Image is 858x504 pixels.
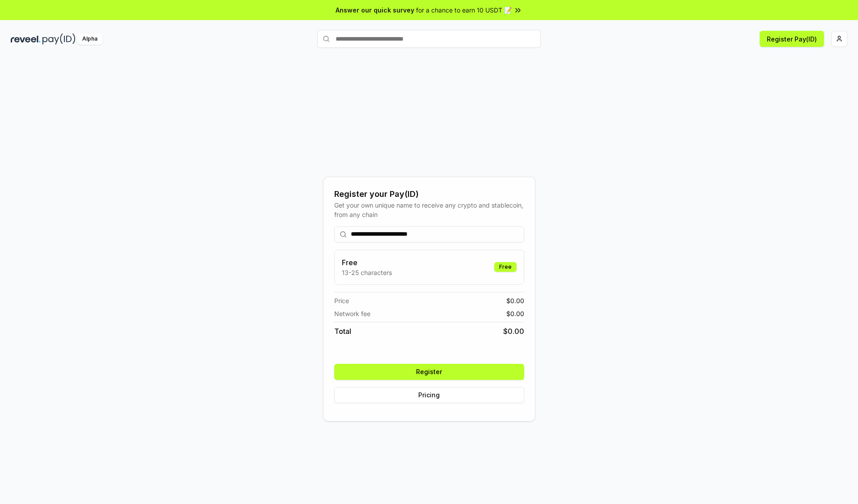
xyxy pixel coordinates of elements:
[503,326,524,337] span: $ 0.00
[334,188,524,200] div: Register your Pay(ID)
[334,296,349,305] span: Price
[342,268,392,277] p: 13-25 characters
[494,262,517,272] div: Free
[42,33,76,45] img: pay_id
[342,257,392,268] h3: Free
[334,364,524,380] button: Register
[77,33,102,45] div: Alpha
[334,309,370,318] span: Network fee
[334,326,351,337] span: Total
[334,387,524,403] button: Pricing
[336,5,414,15] span: Answer our quick survey
[416,5,512,15] span: for a chance to earn 10 USDT 📝
[334,200,524,219] div: Get your own unique name to receive any crypto and stablecoin, from any chain
[506,309,524,318] span: $ 0.00
[506,296,524,305] span: $ 0.00
[760,31,824,47] button: Register Pay(ID)
[11,33,41,45] img: reveel_dark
